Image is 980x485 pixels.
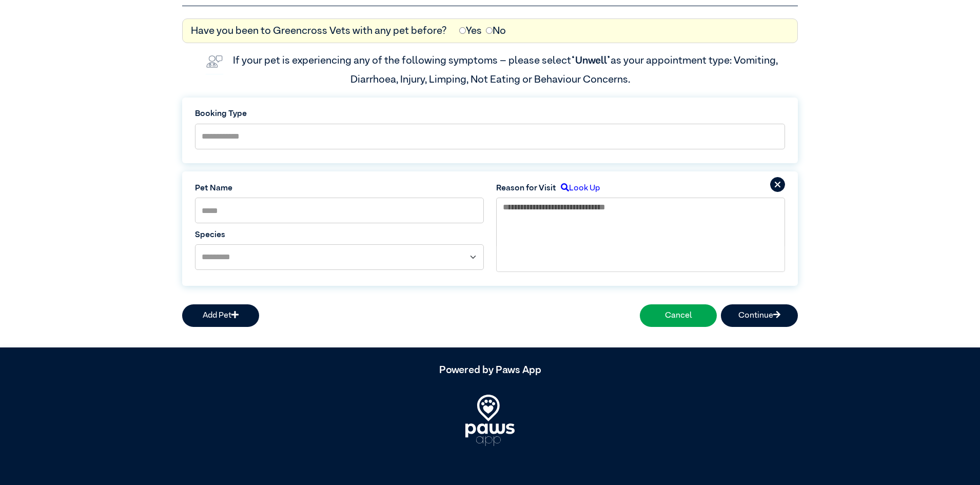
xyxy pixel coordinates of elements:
input: No [486,27,493,34]
span: “Unwell” [571,55,611,66]
label: Booking Type [195,108,785,120]
img: vet [202,51,227,72]
label: Look Up [556,182,600,195]
label: Species [195,229,484,241]
label: If your pet is experiencing any of the following symptoms – please select as your appointment typ... [233,55,780,84]
label: Reason for Visit [496,182,556,195]
input: Yes [459,27,466,34]
label: Pet Name [195,182,484,195]
button: Continue [721,304,798,327]
button: Cancel [640,304,717,327]
img: PawsApp [465,395,515,446]
label: Yes [459,23,482,38]
label: Have you been to Greencross Vets with any pet before? [191,23,447,38]
label: No [486,23,506,38]
h5: Powered by Paws App [182,364,798,376]
button: Add Pet [182,304,259,327]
